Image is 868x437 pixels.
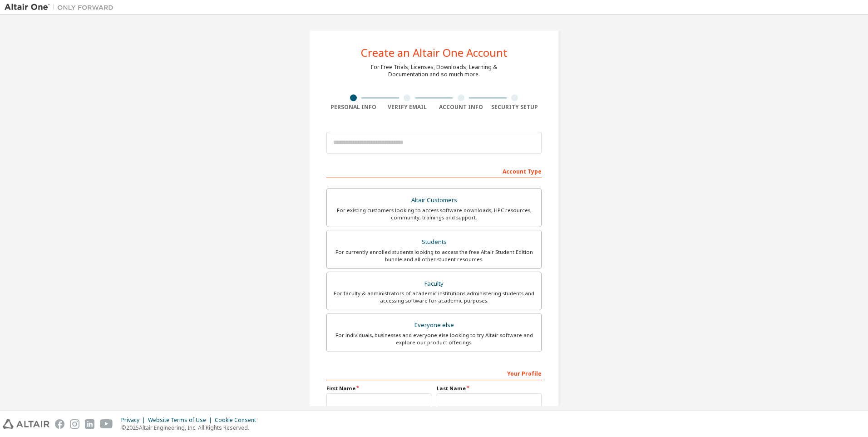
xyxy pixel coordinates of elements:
img: linkedin.svg [85,419,94,429]
div: Account Info [434,104,488,111]
p: © 2025 Altair Engineering, Inc. All Rights Reserved. [121,424,261,432]
div: For individuals, businesses and everyone else looking to try Altair software and explore our prod... [332,332,536,346]
div: Website Terms of Use [148,417,215,424]
img: altair_logo.svg [3,419,49,429]
div: Students [332,236,536,248]
div: Your Profile [326,366,542,380]
div: Faculty [332,278,536,290]
div: Account Type [326,164,542,178]
img: instagram.svg [70,419,79,429]
div: Cookie Consent [215,417,261,424]
img: facebook.svg [55,419,64,429]
div: For faculty & administrators of academic institutions administering students and accessing softwa... [332,290,536,304]
div: For currently enrolled students looking to access the free Altair Student Edition bundle and all ... [332,248,536,263]
div: Create an Altair One Account [361,47,508,58]
div: Everyone else [332,319,536,332]
div: Privacy [121,417,148,424]
div: Verify Email [380,104,434,111]
img: Altair One [5,3,118,12]
img: youtube.svg [100,419,113,429]
div: For Free Trials, Licenses, Downloads, Learning & Documentation and so much more. [371,64,497,78]
div: Altair Customers [332,194,536,207]
div: For existing customers looking to access software downloads, HPC resources, community, trainings ... [332,207,536,221]
div: Security Setup [488,104,542,111]
label: First Name [326,385,431,392]
div: Personal Info [326,104,380,111]
label: Last Name [437,385,542,392]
